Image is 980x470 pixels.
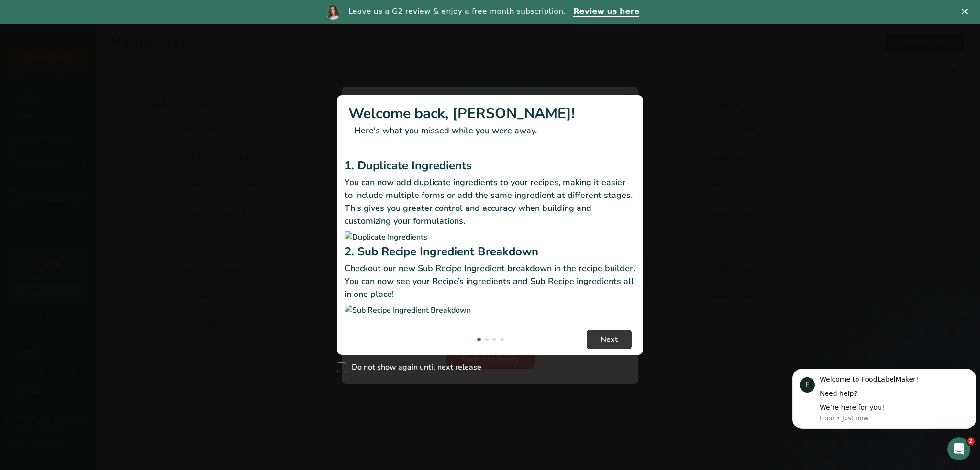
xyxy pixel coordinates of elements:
button: Next [587,330,632,349]
span: Do not show again until next release [346,362,481,372]
iframe: Intercom notifications message [789,354,980,444]
h1: Welcome back, [PERSON_NAME]! [348,103,632,124]
a: Review us here [573,7,639,17]
span: Next [601,334,618,345]
p: You can now add duplicate ingredients to your recipes, making it easier to include multiple forms... [345,176,635,228]
iframe: Intercom live chat [947,437,970,460]
p: Here's what you missed while you were away. [348,124,632,137]
div: Close [962,9,971,14]
img: Duplicate Ingredients [345,231,427,243]
span: 2 [967,437,975,445]
h2: 2. Sub Recipe Ingredient Breakdown [345,243,635,260]
p: Checkout our new Sub Recipe Ingredient breakdown in the recipe builder. You can now see your Reci... [345,262,635,301]
div: Leave us a G2 review & enjoy a free month subscription. [348,7,566,16]
h2: 1. Duplicate Ingredients [345,157,635,174]
img: Sub Recipe Ingredient Breakdown [345,305,471,316]
img: Profile image for Reem [325,4,341,20]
